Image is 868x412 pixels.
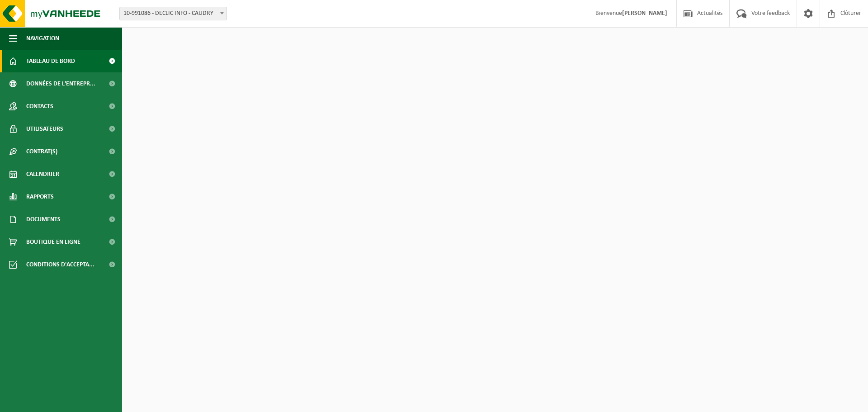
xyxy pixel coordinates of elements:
span: 10-991086 - DECLIC INFO - CAUDRY [119,7,227,20]
span: Navigation [26,27,59,50]
span: 10-991086 - DECLIC INFO - CAUDRY [120,7,226,20]
span: Rapports [26,185,54,208]
span: Documents [26,208,61,231]
span: Boutique en ligne [26,231,80,253]
span: Conditions d'accepta... [26,253,94,276]
strong: [PERSON_NAME] [622,10,667,17]
span: Calendrier [26,163,59,185]
span: Contrat(s) [26,140,57,163]
span: Tableau de bord [26,50,75,72]
span: Contacts [26,95,53,118]
span: Utilisateurs [26,118,63,140]
span: Données de l'entrepr... [26,72,95,95]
